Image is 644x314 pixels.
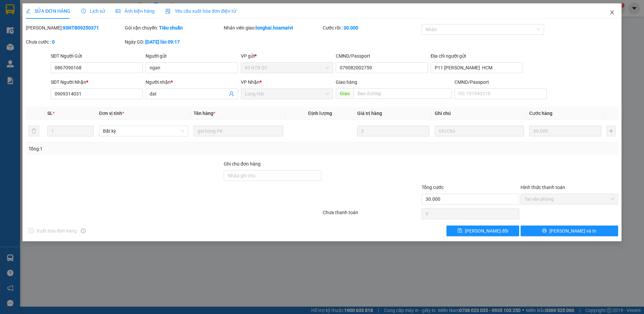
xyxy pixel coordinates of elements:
[103,126,184,136] span: Bất kỳ
[308,111,332,116] span: Định lượng
[5,44,11,51] span: R :
[431,52,523,60] div: Địa chỉ người gửi
[549,227,596,235] span: [PERSON_NAME] và In
[116,8,155,14] span: Ảnh kiện hàng
[194,111,215,116] span: Tên hàng
[146,78,238,86] div: Người nhận
[145,39,180,45] b: [DATE] lúc 09:17
[125,38,222,46] div: Ngày GD:
[521,185,565,190] label: Hình thức thanh toán
[81,9,86,13] span: clock-circle
[81,8,105,14] span: Lịch sử
[6,6,16,13] span: Gửi:
[241,79,260,85] span: VP Nhận
[6,6,53,14] div: Long Hải
[52,39,55,45] b: 0
[256,25,293,30] b: longhai.hoamaivt
[6,14,53,22] div: NGỌC
[99,111,124,116] span: Đơn vị tính
[343,25,358,30] b: 30.000
[159,25,183,30] b: Tiêu chuẩn
[529,111,552,116] span: Cước hàng
[63,25,99,30] b: 93NTB09250371
[29,126,39,136] button: delete
[542,228,547,234] span: printer
[57,30,104,39] div: 0336050537
[165,9,171,14] img: icon
[51,52,143,60] div: SĐT Người Gửi
[245,89,329,99] span: Long Hải
[57,22,104,30] div: HUYEN
[336,79,357,85] span: Giao hàng
[26,38,123,46] div: Chưa cước :
[336,52,428,60] div: CMND/Passport
[34,227,79,235] span: Xuất hóa đơn hàng
[26,8,70,14] span: SỬA ĐƠN HÀNG
[454,78,547,86] div: CMND/Passport
[609,10,615,15] span: close
[245,63,329,73] span: 93 NTB Q1
[603,3,622,22] button: Close
[57,6,73,13] span: Nhận:
[146,52,238,60] div: Người gửi
[26,9,31,13] span: edit
[224,161,261,167] label: Ghi chú đơn hàng
[6,31,53,39] div: P TINH
[357,111,382,116] span: Giá trị hàng
[57,6,104,22] div: PV Miền Tây
[336,88,354,99] span: Giao
[81,229,86,233] span: info-circle
[51,78,143,86] div: SĐT Người Nhận
[125,24,222,32] div: Gói vận chuyển:
[525,194,614,204] span: Tại văn phòng
[323,24,420,32] div: Cước rồi :
[607,126,615,136] button: plus
[47,111,53,116] span: SL
[465,227,508,235] span: [PERSON_NAME] đổi
[529,126,601,136] input: 0
[422,185,444,190] span: Tổng cước
[224,170,321,181] input: Ghi chú đơn hàng
[6,22,53,31] div: 0344654655
[116,9,120,13] span: picture
[224,24,321,32] div: Nhân viên giao:
[435,126,524,136] input: Ghi Chú
[194,126,283,136] input: VD: Bàn, Ghế
[322,209,421,221] div: Chưa thanh toán
[29,145,249,152] div: Tổng: 1
[354,88,452,99] input: Dọc đường
[241,52,333,60] div: VP gửi
[431,62,523,73] input: Địa chỉ của người gửi
[165,8,236,14] span: Yêu cầu xuất hóa đơn điện tử
[432,107,527,120] th: Ghi chú
[357,126,429,136] input: 0
[521,226,618,236] button: printer[PERSON_NAME] và In
[5,43,54,51] div: 50.000
[229,91,234,97] span: user-add
[458,228,462,234] span: save
[26,24,123,32] div: [PERSON_NAME]:
[446,226,519,236] button: save[PERSON_NAME] đổi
